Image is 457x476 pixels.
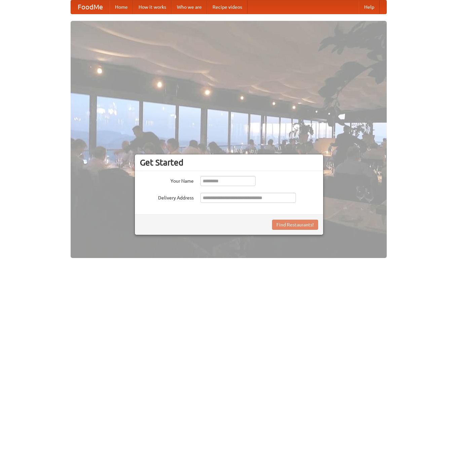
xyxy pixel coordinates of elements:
[140,193,194,201] label: Delivery Address
[110,0,133,14] a: Home
[359,0,380,14] a: Help
[207,0,247,14] a: Recipe videos
[172,0,207,14] a: Who we are
[272,220,318,230] button: Find Restaurants!
[71,0,110,14] a: FoodMe
[140,176,194,184] label: Your Name
[133,0,172,14] a: How it works
[140,157,318,168] h3: Get Started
